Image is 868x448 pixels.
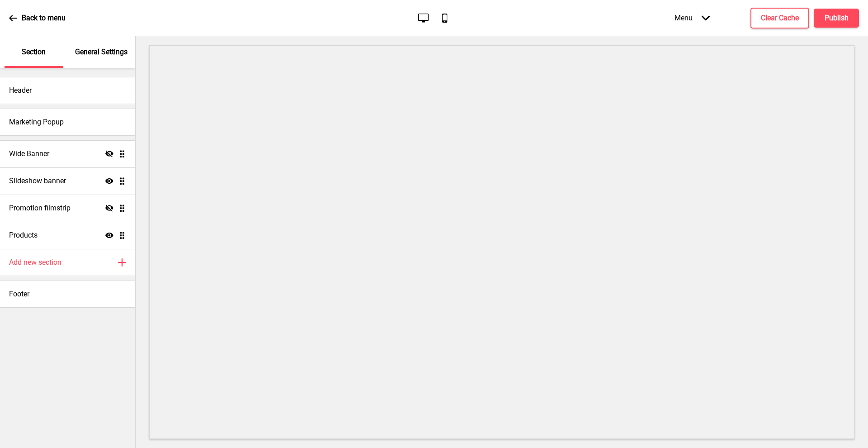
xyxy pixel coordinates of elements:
[9,257,61,267] h4: Add new section
[22,47,46,57] p: Section
[9,289,29,299] h4: Footer
[665,5,719,31] div: Menu
[750,8,809,29] button: Clear Cache
[761,13,799,23] h4: Clear Cache
[9,176,66,186] h4: Slideshow banner
[9,203,71,213] h4: Promotion filmstrip
[9,6,66,30] a: Back to menu
[814,9,859,28] button: Publish
[9,86,32,95] h4: Header
[22,13,66,23] p: Back to menu
[9,117,64,127] h4: Marketing Popup
[9,149,49,159] h4: Wide Banner
[75,47,127,57] p: General Settings
[825,13,849,23] h4: Publish
[9,230,38,240] h4: Products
